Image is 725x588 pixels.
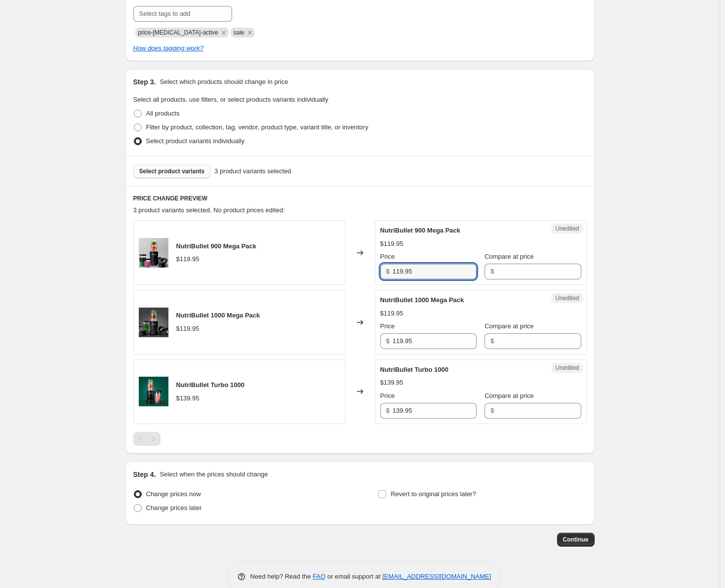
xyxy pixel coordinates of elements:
[133,432,161,446] nav: Pagination
[484,253,534,260] span: Compare at price
[176,242,257,250] span: NutriBullet 900 Mega Pack
[250,573,313,580] span: Need help? Read the
[557,533,595,547] button: Continue
[146,123,368,131] span: Filter by product, collection, tag, vendor, product type, variant title, or inventory
[386,268,390,275] span: $
[176,312,260,319] span: NutriBullet 1000 Mega Pack
[176,381,244,389] span: NutriBullet Turbo 1000
[380,378,403,388] div: $139.95
[380,309,403,318] div: $119.95
[484,392,534,399] span: Compare at price
[146,490,201,498] span: Change prices now
[219,28,228,37] button: Remove price-change-job-active
[160,77,288,87] p: Select which products should change in price
[133,164,211,178] button: Select product variants
[490,268,494,275] span: $
[146,504,202,511] span: Change prices later
[386,337,390,345] span: $
[133,6,232,22] input: Select tags to add
[133,206,285,214] span: 3 product variants selected. No product prices edited:
[176,324,200,334] div: $119.95
[313,573,325,580] a: FAQ
[563,536,589,544] span: Continue
[484,322,534,330] span: Compare at price
[245,28,254,37] button: Remove sale
[133,470,156,479] h2: Step 4.
[176,254,200,264] div: $119.95
[234,29,244,36] span: sale
[133,44,203,52] a: How does tagging work?
[380,239,403,249] div: $119.95
[380,322,395,330] span: Price
[133,77,156,87] h2: Step 3.
[325,573,382,580] span: or email support at
[490,407,494,414] span: $
[214,166,291,176] span: 3 product variants selected
[133,96,328,103] span: Select all products, use filters, or select products variants individually
[380,392,395,399] span: Price
[139,377,168,406] img: TurboBlack_80x.png
[380,296,464,304] span: NutriBullet 1000 Mega Pack
[160,470,268,479] p: Select when the prices should change
[386,407,390,414] span: $
[391,490,476,498] span: Revert to original prices later?
[146,137,244,145] span: Select product variants individually
[138,29,218,36] span: price-change-job-active
[146,110,180,117] span: All products
[133,195,587,202] h6: PRICE CHANGE PREVIEW
[139,167,205,175] span: Select product variants
[139,308,168,337] img: 1000_mega_pack_80x.png
[139,238,168,268] img: mega_pack_website4_80x.png
[490,337,494,345] span: $
[555,225,579,233] span: Unedited
[380,227,461,234] span: NutriBullet 900 Mega Pack
[555,364,579,372] span: Unedited
[382,573,491,580] a: [EMAIL_ADDRESS][DOMAIN_NAME]
[555,294,579,302] span: Unedited
[380,253,395,260] span: Price
[380,366,448,373] span: NutriBullet Turbo 1000
[176,393,200,403] div: $139.95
